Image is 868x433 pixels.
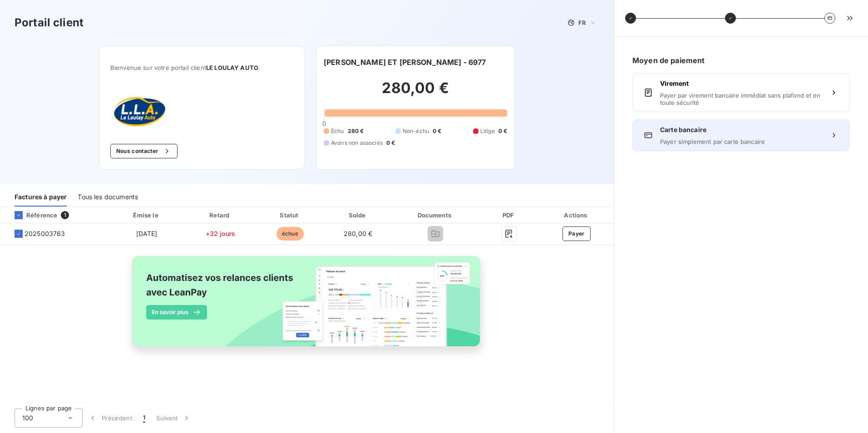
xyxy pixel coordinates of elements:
span: Payer simplement par carte bancaire [660,138,822,145]
img: banner [123,251,490,362]
span: 1 [143,413,145,423]
span: [DATE] [136,230,158,237]
button: 1 [138,408,151,428]
div: Émise le [110,211,183,220]
span: +32 jours [206,230,235,237]
span: 1 [61,211,69,219]
span: 0 [322,120,326,127]
span: Litige [480,127,495,135]
div: Référence [7,211,57,219]
span: FR [578,19,586,26]
div: Solde [326,211,390,220]
span: 100 [22,413,33,423]
button: Nous contacter [110,144,178,158]
span: Virement [660,79,822,88]
div: Retard [187,211,254,220]
div: Documents [394,211,477,220]
button: Payer [562,226,591,241]
span: Avoirs non associés [331,139,383,147]
div: Factures à payer [15,187,67,207]
h6: Moyen de paiement [632,55,850,66]
div: Actions [541,211,612,220]
span: Carte bancaire [660,125,822,134]
span: 0 € [433,127,441,135]
span: 280 € [348,127,364,135]
span: LE LOULAY AUTO [206,64,258,71]
button: Précédent [83,408,138,428]
span: Payer par virement bancaire immédiat sans plafond et en toute sécurité [660,92,822,106]
div: Statut [257,211,323,220]
span: 0 € [386,139,395,147]
span: Échu [331,127,344,135]
h3: Portail client [15,15,84,31]
h2: 280,00 € [324,79,507,106]
div: PDF [481,211,538,220]
span: Non-échu [403,127,429,135]
span: 280,00 € [344,230,372,237]
span: Bienvenue sur votre portail client . [110,64,294,71]
span: échue [276,227,304,241]
button: Suivant [151,408,197,428]
h6: [PERSON_NAME] ET [PERSON_NAME] - 6977 [324,57,486,68]
img: Company logo [110,93,168,129]
span: 0 € [498,127,507,135]
div: Tous les documents [78,187,138,207]
span: 2025003763 [25,229,65,238]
